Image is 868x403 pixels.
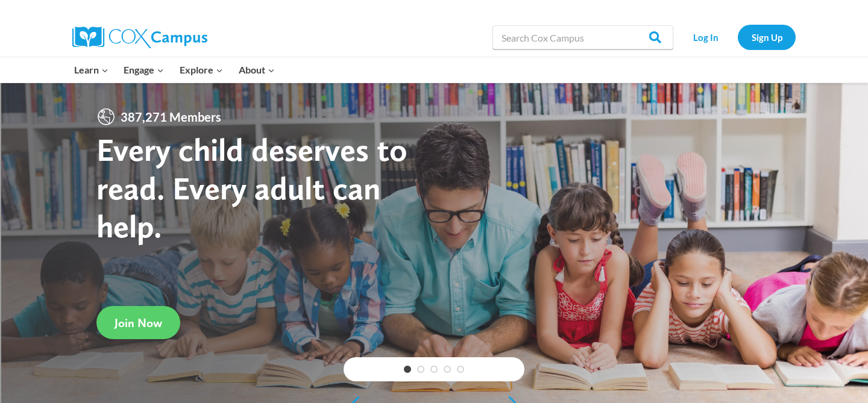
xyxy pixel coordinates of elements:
a: Sign Up [738,25,796,49]
span: Learn [74,62,108,78]
span: Explore [180,62,223,78]
img: Cox Campus [72,27,207,48]
a: Log In [679,25,732,49]
nav: Secondary Navigation [679,25,796,49]
input: Search Cox Campus [492,25,673,49]
span: About [239,62,275,78]
nav: Primary Navigation [66,57,282,83]
span: Engage [124,62,164,78]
